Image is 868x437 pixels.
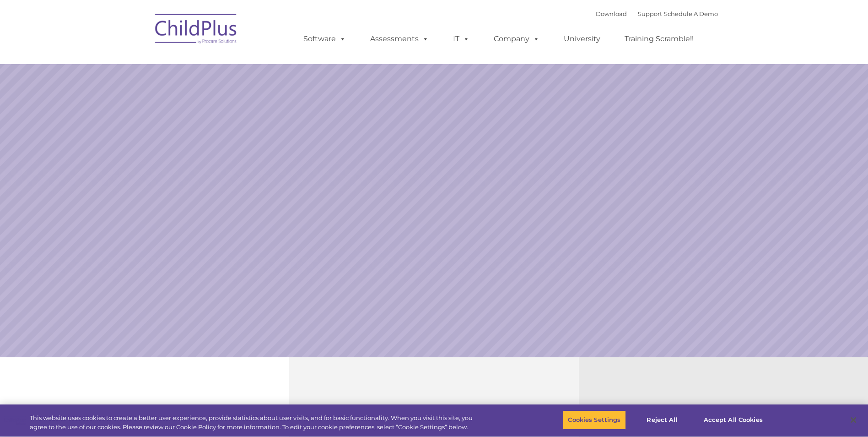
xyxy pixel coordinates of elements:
a: Assessments [361,30,438,48]
div: This website uses cookies to create a better user experience, provide statistics about user visit... [30,414,477,432]
img: ChildPlus by Procare Solutions [151,7,242,53]
a: University [555,30,609,48]
button: Close [843,410,863,430]
a: Download [596,10,627,17]
button: Accept All Cookies [699,410,768,430]
a: Software [294,30,355,48]
a: Schedule A Demo [664,10,718,17]
a: Support [638,10,662,17]
button: Cookies Settings [563,410,625,430]
a: Training Scramble!! [615,30,703,48]
a: Company [485,30,549,48]
font: | [596,10,718,17]
a: IT [444,30,479,48]
button: Reject All [634,410,691,430]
